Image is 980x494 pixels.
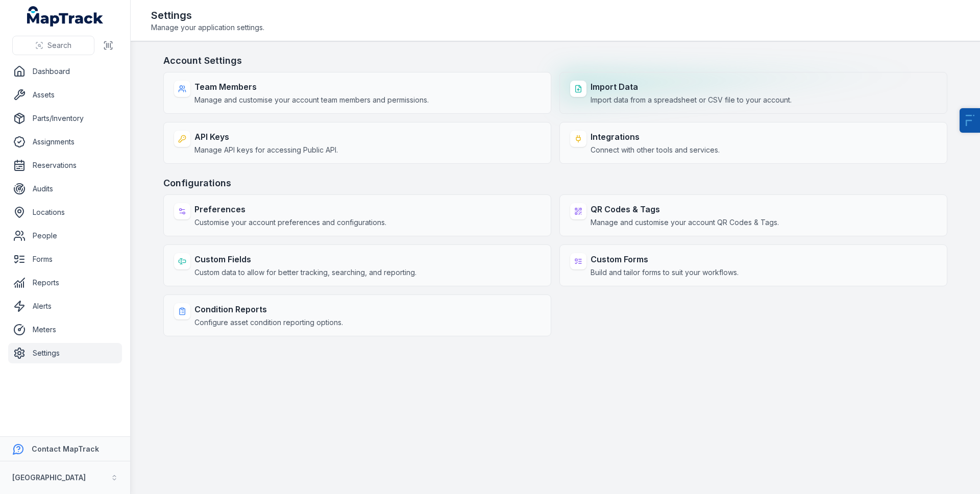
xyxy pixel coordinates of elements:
strong: QR Codes & Tags [591,203,779,215]
span: Configure asset condition reporting options. [194,317,343,328]
a: Locations [8,202,122,223]
strong: [GEOGRAPHIC_DATA] [12,473,86,482]
span: Import data from a spreadsheet or CSV file to your account. [591,95,792,105]
strong: API Keys [194,131,338,143]
button: Search [12,36,94,55]
a: Custom FieldsCustom data to allow for better tracking, searching, and reporting. [163,244,551,286]
span: Customise your account preferences and configurations. [194,217,386,228]
h2: Settings [151,8,264,22]
a: Alerts [8,296,122,316]
strong: Integrations [591,131,720,143]
strong: Import Data [591,81,792,93]
span: Connect with other tools and services. [591,145,720,155]
a: Meters [8,319,122,340]
span: Custom data to allow for better tracking, searching, and reporting. [194,267,416,278]
strong: Custom Forms [591,253,739,265]
a: IntegrationsConnect with other tools and services. [559,122,947,164]
a: PreferencesCustomise your account preferences and configurations. [163,194,551,236]
a: Import DataImport data from a spreadsheet or CSV file to your account. [559,72,947,114]
h3: Account Settings [163,54,947,68]
a: QR Codes & TagsManage and customise your account QR Codes & Tags. [559,194,947,236]
a: Assets [8,85,122,105]
a: MapTrack [27,6,104,27]
a: Team MembersManage and customise your account team members and permissions. [163,72,551,114]
a: Audits [8,179,122,199]
a: Custom FormsBuild and tailor forms to suit your workflows. [559,244,947,286]
a: Reports [8,273,122,293]
span: Manage API keys for accessing Public API. [194,145,338,155]
span: Build and tailor forms to suit your workflows. [591,267,739,278]
span: Manage and customise your account QR Codes & Tags. [591,217,779,228]
strong: Custom Fields [194,253,416,265]
strong: Team Members [194,81,429,93]
strong: Contact MapTrack [32,444,99,453]
a: Parts/Inventory [8,108,122,129]
span: Manage and customise your account team members and permissions. [194,95,429,105]
a: Settings [8,343,122,363]
h3: Configurations [163,176,947,190]
a: Reservations [8,155,122,176]
span: Manage your application settings. [151,22,264,33]
strong: Condition Reports [194,303,343,315]
a: People [8,226,122,246]
a: Dashboard [8,61,122,82]
a: Assignments [8,132,122,152]
a: Forms [8,249,122,269]
a: Condition ReportsConfigure asset condition reporting options. [163,294,551,336]
a: API KeysManage API keys for accessing Public API. [163,122,551,164]
strong: Preferences [194,203,386,215]
span: Search [47,40,71,51]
